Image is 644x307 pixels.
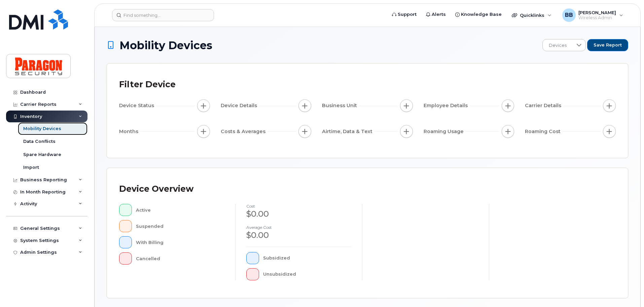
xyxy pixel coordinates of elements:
[322,102,359,109] span: Business Unit
[119,180,193,198] div: Device Overview
[221,102,259,109] span: Device Details
[119,128,140,135] span: Months
[525,128,563,135] span: Roaming Cost
[424,128,466,135] span: Roaming Usage
[136,252,225,265] div: Cancelled
[263,268,352,280] div: Unsubsidized
[246,204,351,208] h4: cost
[136,236,225,248] div: With Billing
[119,39,212,51] span: Mobility Devices
[136,204,225,216] div: Active
[246,229,351,241] div: $0.00
[424,102,470,109] span: Employee Details
[594,42,622,48] span: Save Report
[136,220,225,232] div: Suspended
[263,252,352,264] div: Subsidized
[221,128,267,135] span: Costs & Averages
[246,208,351,220] div: $0.00
[119,102,156,109] span: Device Status
[525,102,563,109] span: Carrier Details
[246,225,351,229] h4: Average cost
[543,39,573,52] span: Devices
[119,76,176,93] div: Filter Device
[322,128,374,135] span: Airtime, Data & Text
[587,39,628,51] button: Save Report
